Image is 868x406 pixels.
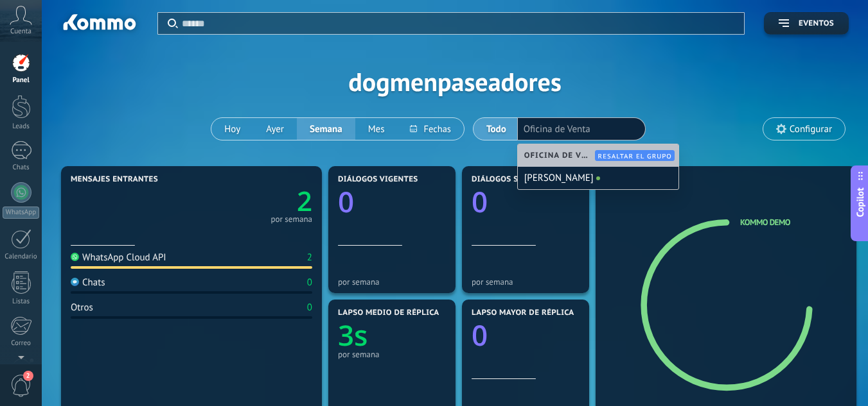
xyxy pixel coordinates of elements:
[474,118,519,140] button: Todo
[191,183,312,219] a: 2
[338,316,368,354] text: 3s
[397,118,463,140] button: Fechas
[3,339,40,348] div: Correo
[211,118,253,140] button: Hoy
[3,207,39,219] div: WhatsApp
[472,175,562,184] span: Diálogos sin réplica
[518,167,678,189] div: [PERSON_NAME]
[3,298,40,306] div: Listas
[790,124,832,135] span: Configurar
[71,278,79,286] img: Chats
[338,175,418,184] span: Diálogos vigentes
[472,316,488,354] text: 0
[71,251,166,264] div: WhatsApp Cloud API
[3,76,40,85] div: Panel
[297,183,312,219] text: 2
[3,123,40,131] div: Leads
[338,309,439,317] span: Lapso medio de réplica
[338,182,354,221] text: 0
[307,251,312,264] div: 2
[740,217,790,228] a: Kommo Demo
[10,28,31,36] span: Cuenta
[71,301,93,314] div: Otros
[519,118,616,140] button: Elija un usuarioOficina de Venta
[3,164,40,172] div: Chats
[23,371,33,381] span: 2
[338,277,446,287] div: por semana
[297,118,355,140] button: Semana
[472,182,488,221] text: 0
[253,118,297,140] button: Ayer
[472,277,580,287] div: por semana
[307,301,312,314] div: 0
[71,276,105,289] div: Chats
[355,118,398,140] button: Mes
[71,175,158,184] span: Mensajes entrantes
[3,253,40,261] div: Calendario
[524,151,598,160] span: Oficina de Venta
[472,309,574,317] span: Lapso mayor de réplica
[307,276,312,289] div: 0
[854,187,867,217] span: Copilot
[338,350,446,359] div: por semana
[764,12,849,35] button: Eventos
[270,216,312,223] div: por semana
[799,19,834,28] span: Eventos
[598,152,672,160] span: Resaltar el grupo
[71,253,79,261] img: WhatsApp Cloud API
